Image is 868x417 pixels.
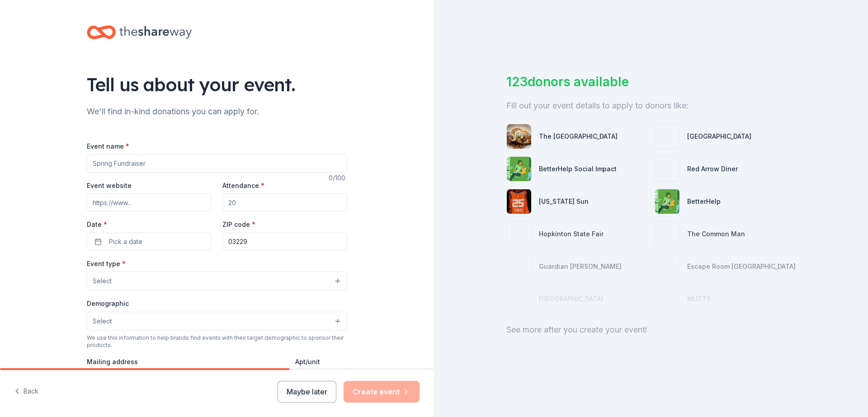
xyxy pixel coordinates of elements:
button: Select [87,312,347,331]
div: 0 /100 [329,173,347,183]
label: Event type [87,259,126,268]
img: photo for Loon Mountain Resort [655,124,679,149]
div: Fill out your event details to apply to donors like: [506,98,796,113]
div: Tell us about your event. [87,72,347,97]
input: 20 [222,193,347,211]
div: [US_STATE] Sun [539,196,589,207]
div: BetterHelp [687,196,721,207]
button: Select [87,272,347,290]
button: Pick a date [87,233,212,251]
div: The [GEOGRAPHIC_DATA] [539,131,618,142]
label: Event website [87,181,132,190]
img: photo for Connecticut Sun [507,189,531,214]
div: BetterHelp Social Impact [539,164,617,174]
label: ZIP code [222,220,255,229]
span: Select [93,276,112,286]
div: We use this information to help brands find events with their target demographic to sponsor their... [87,334,347,349]
label: Event name [87,142,129,151]
div: Red Arrow Diner [687,164,738,174]
input: 12345 (U.S. only) [222,233,347,251]
button: Back [14,382,38,401]
input: https://www... [87,193,212,211]
label: Attendance [222,181,264,190]
div: 123 donors available [506,72,796,91]
span: Select [93,316,112,327]
label: Apt/unit [295,357,320,366]
input: Spring Fundraiser [87,155,347,173]
div: See more after you create your event! [506,323,796,337]
label: Mailing address [87,357,138,366]
span: Pick a date [109,236,142,247]
img: photo for BetterHelp [655,189,679,214]
div: [GEOGRAPHIC_DATA] [687,131,751,142]
label: Date [87,220,212,229]
img: photo for Red Arrow Diner [655,157,679,181]
img: photo for BetterHelp Social Impact [507,157,531,181]
div: We'll find in-kind donations you can apply for. [87,104,347,119]
button: Maybe later [278,381,336,403]
label: Demographic [87,299,129,308]
img: photo for The Barley House [507,124,531,149]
